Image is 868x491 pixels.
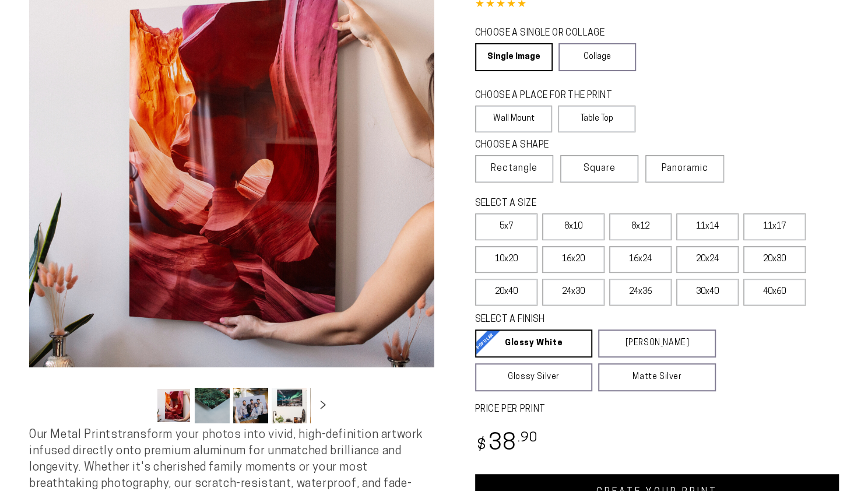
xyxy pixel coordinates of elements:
button: Load image 1 in gallery view [156,388,191,423]
sup: .90 [517,432,538,445]
label: Table Top [558,106,635,132]
legend: SELECT A FINISH [475,313,689,327]
label: 16x24 [609,246,672,273]
label: 8x10 [542,213,605,240]
label: 10x20 [475,246,537,273]
span: $ [477,438,487,454]
label: 20x30 [743,246,806,273]
a: Collage [558,43,636,71]
span: Panoramic [662,164,708,173]
label: Wall Mount [475,106,553,132]
a: Glossy Silver [475,363,593,391]
a: Glossy White [475,329,593,357]
label: 11x17 [743,213,806,240]
legend: SELECT A SIZE [475,197,689,211]
label: 5x7 [475,213,537,240]
label: 24x30 [542,279,605,306]
button: Load image 4 in gallery view [272,388,307,423]
legend: CHOOSE A SINGLE OR COLLAGE [475,27,625,40]
label: 24x36 [609,279,672,306]
a: [PERSON_NAME] [598,329,716,357]
a: Matte Silver [598,363,716,391]
label: 30x40 [676,279,739,306]
label: 8x12 [609,213,672,240]
label: 11x14 [676,213,739,240]
a: Single Image [475,43,553,71]
span: Square [584,162,616,176]
button: Slide left [127,393,153,419]
span: Rectangle [491,162,537,176]
label: PRICE PER PRINT [475,403,839,416]
legend: CHOOSE A PLACE FOR THE PRINT [475,89,625,103]
label: 16x20 [542,246,605,273]
button: Load image 2 in gallery view [195,388,230,423]
button: Load image 3 in gallery view [233,388,268,423]
button: Slide right [310,393,336,419]
bdi: 38 [475,433,539,455]
label: 40x60 [743,279,806,306]
legend: CHOOSE A SHAPE [475,139,627,152]
label: 20x24 [676,246,739,273]
label: 20x40 [475,279,537,306]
